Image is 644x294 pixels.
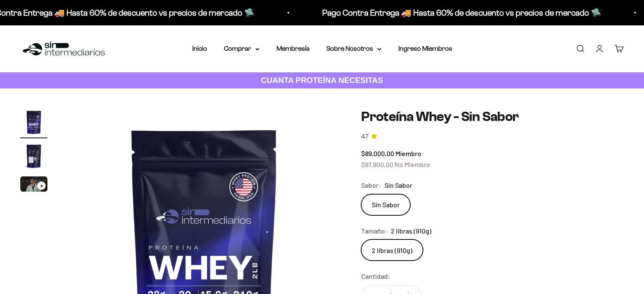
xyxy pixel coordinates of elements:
[361,109,624,125] h1: Proteína Whey - Sin Sabor
[384,180,412,191] span: Sin Sabor
[276,45,310,52] a: Membresía
[361,160,393,168] span: $97.900,00
[20,143,47,172] button: Ir al artículo 2
[326,43,381,54] summary: Sobre Nosotros
[192,45,207,52] a: Inicio
[20,143,47,170] img: Proteína Whey - Sin Sabor
[361,149,394,157] span: $89.000,00
[361,271,390,282] label: Cantidad:
[261,76,383,85] strong: CUANTA PROTEÍNA NECESITAS
[395,149,421,157] span: Miembro
[20,176,47,194] button: Ir al artículo 3
[361,132,624,141] a: 4.74.7 de 5.0 estrellas
[224,43,260,54] summary: Comprar
[361,180,381,191] legend: Sabor:
[20,109,47,138] button: Ir al artículo 1
[361,132,368,141] span: 4.7
[361,225,387,236] legend: Tamaño:
[395,160,430,168] span: No Miembro
[391,225,431,236] span: 2 libras (910g)
[275,6,554,19] p: Pago Contra Entrega 🚚 Hasta 60% de descuento vs precios de mercado 🛸
[20,109,47,136] img: Proteína Whey - Sin Sabor
[398,45,452,52] a: Ingreso Miembros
